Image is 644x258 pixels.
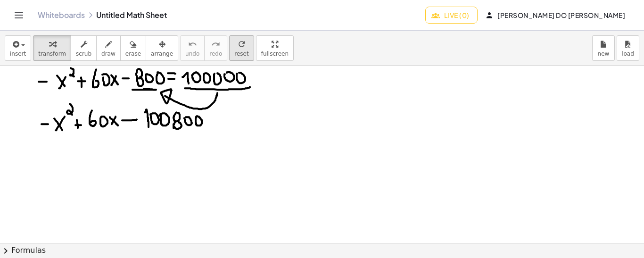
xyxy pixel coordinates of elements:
[38,50,66,57] span: transform
[188,39,197,50] i: undo
[10,50,26,57] span: insert
[151,50,173,57] span: arrange
[204,35,227,61] button: redoredo
[11,8,26,23] button: Toggle navigation
[622,50,634,57] span: load
[237,39,246,50] i: refresh
[125,50,141,57] span: erase
[5,35,31,61] button: insert
[180,35,205,61] button: undoundo
[487,11,625,19] span: [PERSON_NAME] Do [PERSON_NAME]
[38,10,85,20] a: Whiteboards
[185,50,199,57] span: undo
[101,50,116,57] span: draw
[261,50,289,57] span: fullscreen
[96,35,121,61] button: draw
[425,7,477,24] button: Live (0)
[598,50,610,57] span: new
[33,35,71,61] button: transform
[229,35,254,61] button: refreshreset
[146,35,178,61] button: arrange
[234,50,248,57] span: reset
[71,35,97,61] button: scrub
[592,35,615,61] button: new
[209,50,222,57] span: redo
[479,7,633,24] button: [PERSON_NAME] Do [PERSON_NAME]
[617,35,639,61] button: load
[433,11,469,19] span: Live (0)
[120,35,146,61] button: erase
[256,35,294,61] button: fullscreen
[211,39,220,50] i: redo
[76,50,91,57] span: scrub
